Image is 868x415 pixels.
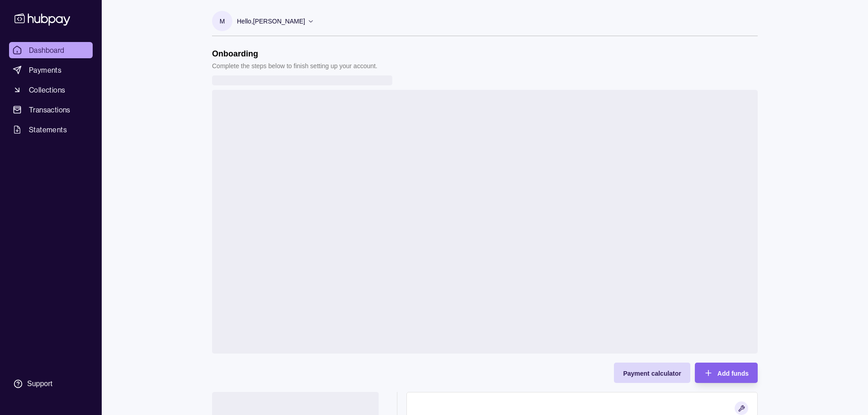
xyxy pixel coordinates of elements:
a: Dashboard [9,42,93,58]
a: Payments [9,62,93,78]
span: Payment calculator [623,370,681,377]
a: Collections [9,82,93,98]
p: Hello, [PERSON_NAME] [237,16,305,26]
p: M [220,16,225,26]
div: Support [27,379,52,389]
a: Statements [9,121,93,138]
button: Payment calculator [614,363,690,383]
span: Statements [29,124,67,135]
span: Dashboard [29,45,65,56]
h1: Onboarding [212,49,377,59]
a: Transactions [9,102,93,118]
button: Add funds [695,363,758,383]
a: Support [9,374,93,393]
p: Complete the steps below to finish setting up your account. [212,61,377,71]
span: Add funds [717,370,749,377]
span: Payments [29,65,61,75]
span: Collections [29,84,65,95]
span: Transactions [29,104,71,115]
